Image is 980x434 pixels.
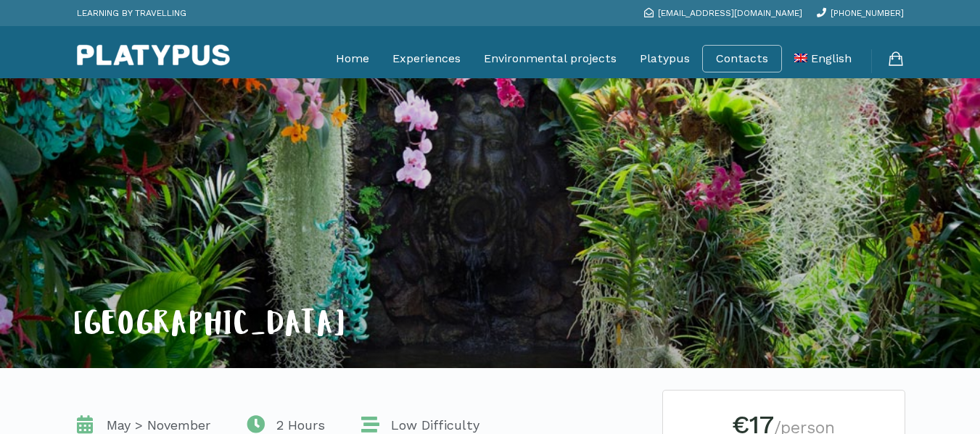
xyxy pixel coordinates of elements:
[392,41,461,77] a: Experiences
[811,51,852,65] span: English
[269,417,325,434] span: 2 Hours
[831,8,904,18] span: [PHONE_NUMBER]
[640,41,690,77] a: Platypus
[794,41,852,77] a: English
[484,41,617,77] a: Environmental projects
[817,8,904,18] a: [PHONE_NUMBER]
[77,44,230,66] img: Platypus
[99,417,210,434] span: May > November
[384,417,479,434] span: Low Difficulty
[644,8,802,18] a: [EMAIL_ADDRESS][DOMAIN_NAME]
[336,41,369,77] a: Home
[658,8,802,18] span: [EMAIL_ADDRESS][DOMAIN_NAME]
[73,311,347,344] span: [GEOGRAPHIC_DATA]
[77,4,186,22] p: LEARNING BY TRAVELLING
[716,51,768,66] a: Contacts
